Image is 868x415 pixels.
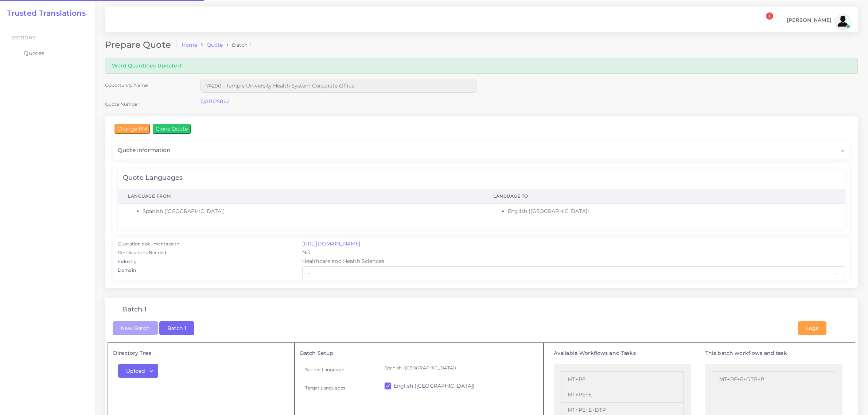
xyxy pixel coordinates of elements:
[798,321,826,335] button: Logs
[836,14,850,28] img: avatar
[305,366,344,373] label: Source Language
[113,321,158,335] button: New Batch
[118,258,137,265] label: Industry
[385,364,533,372] p: Spanish ([GEOGRAPHIC_DATA])
[118,189,483,204] th: Language From
[113,350,289,356] h5: Directory Tree
[297,249,850,257] div: NO
[159,321,194,335] button: Batch 1
[787,18,832,23] span: [PERSON_NAME]
[105,58,858,73] div: Word Quantities Updated!
[300,350,538,356] h5: Batch Setup
[554,350,691,356] h5: Available Workflows and Tasks
[766,12,773,20] span: 1
[105,40,176,50] h2: Prepare Quote
[394,382,475,389] label: English ([GEOGRAPHIC_DATA])
[508,207,835,215] li: English ([GEOGRAPHIC_DATA])
[297,257,850,266] div: Healthcare and Health Sciences
[113,325,158,331] a: New Batch
[105,82,148,88] label: Opportunity Name
[561,371,684,387] li: MT+PE
[118,364,158,378] button: Upload
[705,350,842,356] h5: This batch workflows and task
[223,41,251,49] li: Batch 1
[143,207,473,215] li: Spanish ([GEOGRAPHIC_DATA])
[24,49,44,57] span: Quotes
[305,385,345,391] label: Target Languages
[118,146,170,154] span: Quote information
[207,41,223,49] a: Quote
[123,174,183,182] h4: Quote Languages
[302,240,361,247] a: [URL][DOMAIN_NAME]
[118,267,136,274] label: Domain
[561,387,684,403] li: MT+PE+E
[5,46,89,61] a: Quotes
[201,98,230,105] a: QAR125842
[113,141,850,159] div: Quote information
[122,306,147,314] h4: Batch 1
[2,9,86,18] a: Trusted Translations
[783,14,853,28] a: [PERSON_NAME]avatar
[153,124,191,133] input: Clone Quote
[118,241,179,247] label: Quotation documents path
[105,101,139,107] label: Quote Number
[182,41,198,49] a: Home
[11,35,35,40] span: Sections
[483,189,845,204] th: Language To
[118,249,166,256] label: Certifications Needed
[114,124,150,133] input: Change PM
[713,371,835,387] li: MT+PE+E+DTP+P
[159,325,194,331] a: Batch 1
[759,16,772,26] a: 1
[806,325,818,331] span: Logs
